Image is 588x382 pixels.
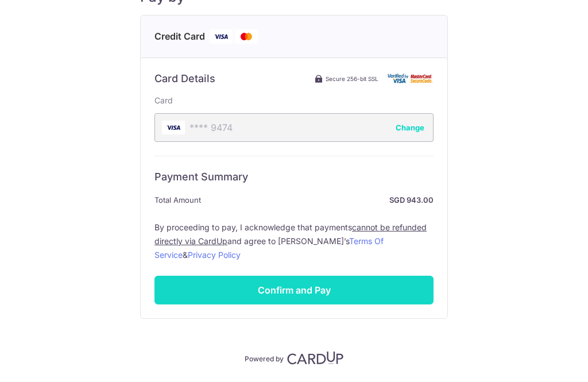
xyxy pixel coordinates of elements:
span: Credit Card [154,29,205,44]
label: Card [154,95,173,106]
img: Card secure [388,74,434,83]
input: Confirm and Pay [154,276,434,304]
span: Total Amount [154,193,201,207]
img: CardUp [287,351,343,365]
strong: SGD 943.00 [206,193,434,207]
span: Secure 256-bit SSL [326,74,378,83]
img: Visa [210,29,233,44]
img: Mastercard [235,29,258,44]
h6: Card Details [154,72,215,86]
h6: Payment Summary [154,170,434,184]
a: Privacy Policy [188,250,241,260]
button: Change [396,122,424,133]
p: Powered by [245,352,284,364]
label: By proceeding to pay, I acknowledge that payments and agree to [PERSON_NAME]’s & [154,221,434,262]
